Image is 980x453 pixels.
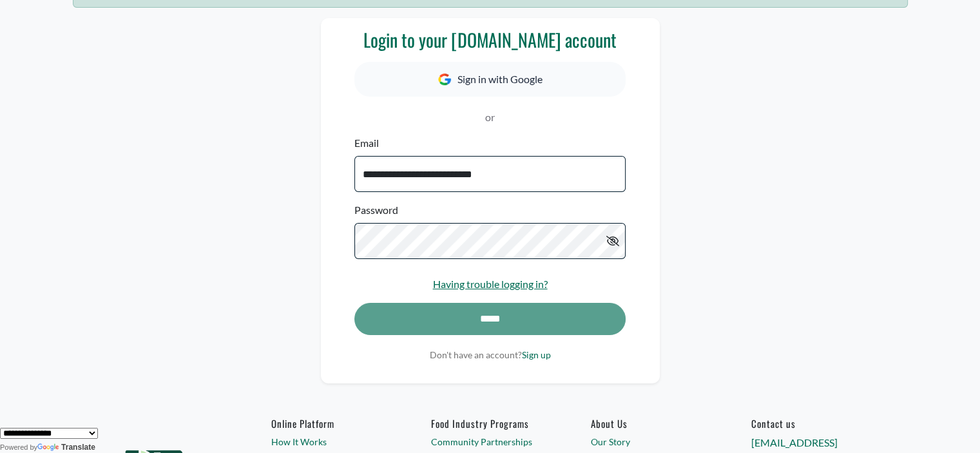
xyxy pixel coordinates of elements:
[37,443,61,452] img: Google Translate
[354,110,625,125] p: or
[438,73,451,86] img: Google Icon
[354,348,625,361] p: Don't have an account?
[354,135,379,151] label: Email
[354,29,625,51] h3: Login to your [DOMAIN_NAME] account
[751,418,869,429] h6: Contact us
[431,418,549,429] h6: Food Industry Programs
[271,418,389,429] h6: Online Platform
[522,349,551,360] a: Sign up
[591,418,709,429] a: About Us
[354,202,398,218] label: Password
[433,278,548,290] a: Having trouble logging in?
[37,443,95,452] a: Translate
[354,62,625,97] button: Sign in with Google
